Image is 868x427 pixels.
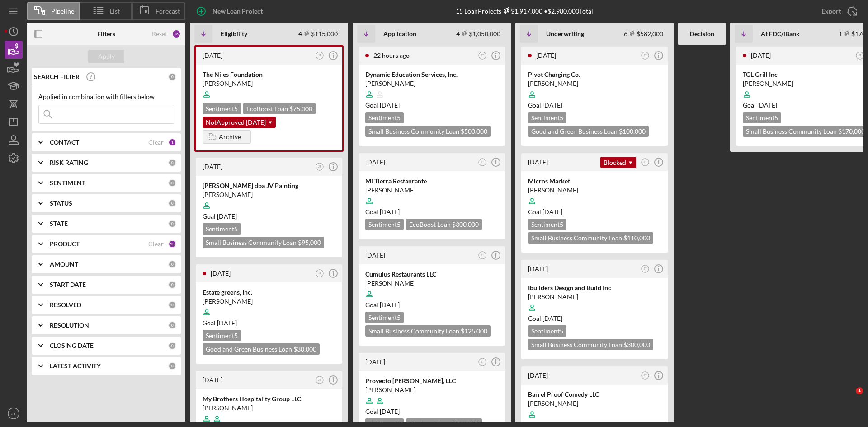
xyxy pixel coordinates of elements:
[50,200,72,207] b: STATUS
[203,404,335,413] div: [PERSON_NAME]
[203,79,335,88] div: [PERSON_NAME]
[194,156,344,258] a: [DATE]JT[PERSON_NAME] dba JV Painting[PERSON_NAME]Goal [DATE]Sentiment5Small Business Community L...
[203,163,222,170] time: 2025-10-03 22:32
[50,139,79,146] b: CONTACT
[643,374,646,377] text: JT
[168,240,176,248] div: 15
[643,54,646,57] text: JT
[757,101,777,109] time: 09/29/2025
[293,345,316,353] span: $30,000
[168,220,176,228] div: 0
[357,152,506,240] a: [DATE]JTMi Tierra Restaurante[PERSON_NAME]Goal [DATE]Sentiment5EcoBoost Loan $300,000
[476,249,489,262] button: JT
[194,263,344,365] a: [DATE]JTEstate greens, Inc.[PERSON_NAME]Goal [DATE]Sentiment5Good and Green Business Loan $30,000
[528,177,661,186] div: Micros Market
[168,342,176,350] div: 0
[528,325,566,337] div: Sentiment 5
[481,54,484,57] text: JT
[318,165,321,168] text: JT
[243,103,316,114] div: EcoBoost Loan $75,000
[203,223,241,235] div: Sentiment 5
[743,126,868,137] div: Small Business Community Loan
[203,70,335,79] div: The Niles Foundation
[456,7,593,15] div: 15 Loan Projects • $2,980,000 Total
[365,251,385,259] time: 2025-09-24 00:46
[639,263,651,275] button: JT
[365,177,498,186] div: Mi Tierra Restaurante
[357,45,506,147] a: 22 hours agoJTDynamic Education Services, Inc.[PERSON_NAME]Goal [DATE]Sentiment5Small Business Co...
[528,314,562,322] span: Goal
[380,208,400,216] time: 10/25/2025
[365,79,498,88] div: [PERSON_NAME]
[50,220,68,227] b: STATE
[639,50,651,62] button: JT
[50,281,86,288] b: START DATE
[148,139,164,146] div: Clear
[50,322,89,329] b: RESOLUTION
[528,371,548,379] time: 2025-09-26 19:59
[528,265,548,272] time: 2025-09-30 16:10
[168,73,176,81] div: 0
[365,158,385,166] time: 2025-09-26 17:00
[528,126,649,137] div: Good and Green Business Loan
[546,30,584,38] b: Underwriting
[365,408,400,415] span: Goal
[203,394,335,404] div: My Brothers Hospitality Group LLC
[456,30,500,38] div: 4 $1,050,000
[476,156,489,169] button: JT
[357,245,506,347] a: [DATE]JTCumulus Restaurants LLC[PERSON_NAME]Goal [DATE]Sentiment5Small Business Community Loan $1...
[11,411,16,416] text: JT
[365,301,400,309] span: Goal
[528,158,548,166] time: 2025-10-01 20:55
[34,73,80,80] b: SEARCH FILTER
[98,50,115,63] div: Apply
[168,362,176,370] div: 0
[365,312,404,323] div: Sentiment 5
[528,186,661,195] div: [PERSON_NAME]
[858,54,861,57] text: JT
[212,2,263,20] div: New Loan Project
[837,387,859,409] iframe: Intercom live chat
[365,70,498,79] div: Dynamic Education Services, Inc.
[365,101,400,109] span: Goal
[528,232,653,244] div: Small Business Community Loan
[203,117,276,128] div: NotApproved [DATE]
[211,269,231,277] time: 2025-10-03 21:34
[365,325,491,337] div: Small Business Community Loan
[365,208,400,216] span: Goal
[528,292,661,301] div: [PERSON_NAME]
[314,374,326,386] button: JT
[50,342,94,349] b: CLOSING DATE
[50,159,88,166] b: RISK RATING
[365,112,404,123] div: Sentiment 5
[203,343,320,355] div: Good and Green Business Loan
[365,219,404,230] div: Sentiment 5
[838,127,865,135] span: $170,000
[194,45,344,152] a: [DATE]JTThe Niles Foundation[PERSON_NAME]Sentiment5EcoBoost Loan $75,000NotApproved [DATE]Archive
[623,234,650,242] span: $110,000
[172,29,181,38] div: 16
[203,52,222,59] time: 2025-10-04 14:42
[481,253,484,257] text: JT
[528,70,661,79] div: Pivot Charging Co.
[5,404,23,422] button: JT
[639,156,651,169] button: JT
[528,79,661,88] div: [PERSON_NAME]
[373,52,410,59] time: 2025-10-06 18:14
[203,288,335,297] div: Estate greens, Inc.
[152,30,167,38] div: Reset
[298,30,338,38] div: 4 $115,000
[203,330,241,341] div: Sentiment 5
[168,179,176,187] div: 0
[168,281,176,289] div: 0
[528,339,653,350] div: Small Business Community Loan
[365,126,491,137] div: Small Business Community Loan
[318,272,321,275] text: JT
[812,2,863,20] button: Export
[168,159,176,167] div: 0
[156,8,180,15] span: Forecast
[528,112,566,123] div: Sentiment 5
[203,237,324,248] div: Small Business Community Loan
[203,319,237,327] span: Goal
[50,179,85,187] b: SENTIMENT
